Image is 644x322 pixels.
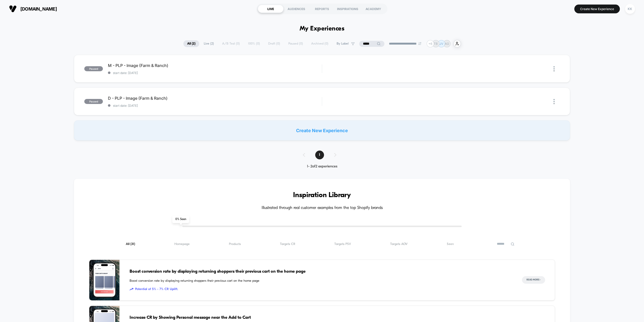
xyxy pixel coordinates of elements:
div: KK [625,4,635,14]
img: end [418,42,421,45]
span: 0 % Seen [172,216,189,223]
span: Homepage [174,242,190,246]
span: start date: [DATE] [108,104,322,108]
button: [DOMAIN_NAME] [8,5,58,13]
span: Boost conversion rate by displaying returning shoppers their previous cart on the home page [130,278,512,283]
p: AG [445,42,449,46]
div: AUDIENCES [284,5,309,13]
button: Read More> [522,276,545,284]
span: Live ( 2 ) [200,40,218,47]
span: paused [84,99,103,104]
span: Boost conversion rate by displaying returning shoppers their previous cart on the home page [130,268,512,275]
span: By Label [337,42,349,46]
h1: My Experiences [300,25,345,32]
span: M - PLP - Image (Farm & Ranch) [108,63,322,68]
img: close [553,99,555,104]
span: Targets AOV [390,242,408,246]
h4: Illustrated through real customer examples from the top Shopify brands [89,206,555,210]
span: [DOMAIN_NAME] [20,6,57,12]
div: REPORTS [309,5,335,13]
span: D - PLP - Image (Farm & Ranch) [108,96,322,101]
div: + 6 [427,40,434,47]
p: JV [439,42,443,46]
span: All [126,242,135,246]
span: Seen [447,242,454,246]
img: Visually logo [9,5,17,13]
p: TB [434,42,438,46]
button: Create New Experience [574,5,620,13]
div: Create New Experience [74,120,570,140]
button: KK [624,4,636,14]
span: Increase CR by Showing Personal message near the Add to Cart [130,314,512,321]
div: INSPIRATIONS [335,5,360,13]
span: paused [84,66,103,71]
span: start date: [DATE] [108,71,322,75]
div: LIVE [258,5,284,13]
span: 1 [315,151,324,159]
span: ( 31 ) [130,242,135,246]
span: All ( 2 ) [183,40,199,47]
span: Products [229,242,241,246]
h3: Inspiration Library [89,191,555,199]
span: Targets CR [280,242,295,246]
img: Boost conversion rate by displaying returning shoppers their previous cart on the home page [89,260,119,300]
span: Targets PSV [334,242,351,246]
div: 1 - 2 of 2 experiences [298,164,346,169]
span: Potential of 5% - 7% CR Uplift. [130,287,512,292]
img: close [553,66,555,71]
div: ACADEMY [360,5,386,13]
